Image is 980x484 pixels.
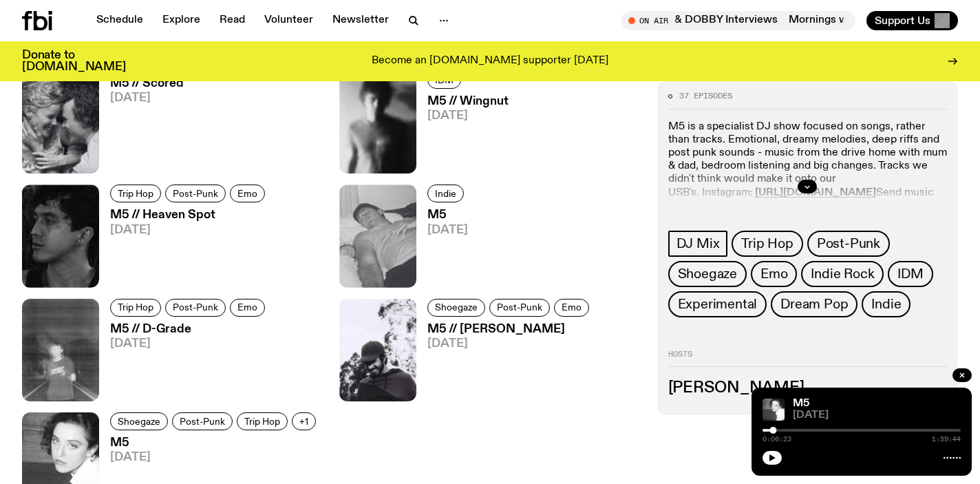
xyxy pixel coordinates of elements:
span: [DATE] [793,410,961,421]
h3: Donate to [DOMAIN_NAME] [22,50,126,73]
span: Indie [871,297,901,312]
a: Emo [751,261,797,287]
span: Trip Hop [118,302,153,313]
a: Trip Hop [237,412,288,430]
span: Emo [237,302,257,313]
a: M5[DATE] [416,209,468,287]
a: M5 // D-Grade[DATE] [99,324,269,401]
a: Emo [230,185,265,202]
a: IDM [888,261,933,287]
span: Dream Pop [780,297,848,312]
h3: M5 // Wingnut [427,96,509,107]
span: [DATE] [110,338,269,350]
img: A black and white photo of Lilly wearing a white blouse and looking up at the camera. [763,399,785,421]
span: Trip Hop [118,189,153,199]
a: Post-Punk [165,299,226,317]
h3: M5 // Scored [110,78,184,90]
a: Trip Hop [110,185,161,202]
a: M5 [793,398,809,409]
a: M5 // Wingnut[DATE] [416,96,509,173]
a: Indie Rock [801,261,884,287]
button: +1 [292,412,316,430]
span: Indie [435,189,456,199]
span: [DATE] [427,110,509,122]
a: Volunteer [256,11,321,30]
span: 37 episodes [679,92,732,100]
a: Explore [154,11,209,30]
a: Post-Punk [172,412,233,430]
span: Shoegaze [435,302,478,313]
a: Indie [862,291,910,317]
span: Support Us [875,14,930,27]
span: 0:06:23 [763,436,791,443]
span: DJ Mix [677,236,720,251]
a: Shoegaze [668,261,747,287]
a: Dream Pop [771,291,857,317]
h3: M5 // D-Grade [110,324,269,335]
h2: Hosts [668,350,947,367]
button: Support Us [866,11,958,30]
span: Trip Hop [741,236,793,251]
span: Post-Punk [817,236,880,251]
a: Indie [427,185,464,202]
h3: M5 // Heaven Spot [110,209,269,221]
h3: [PERSON_NAME] [668,381,947,396]
a: Experimental [668,291,767,317]
h3: M5 [110,437,320,449]
span: Post-Punk [180,416,225,426]
a: Trip Hop [732,231,802,257]
span: [DATE] [427,338,593,350]
span: Shoegaze [678,266,737,282]
a: Emo [554,299,589,317]
p: M5 is a specialist DJ show focused on songs, rather than tracks. Emotional, dreamy melodies, deep... [668,120,947,240]
span: Shoegaze [118,416,160,426]
span: Post-Punk [497,302,542,313]
span: Emo [760,266,787,282]
span: 1:59:44 [932,436,961,443]
span: Post-Punk [173,189,218,199]
span: [DATE] [110,452,320,463]
a: DJ Mix [668,231,728,257]
span: [DATE] [110,224,269,236]
span: Trip Hop [244,416,280,426]
a: M5 // Heaven Spot[DATE] [99,209,269,287]
a: M5 // [PERSON_NAME][DATE] [416,324,593,401]
a: Schedule [88,11,151,30]
a: Post-Punk [807,231,890,257]
h3: M5 [427,209,468,221]
span: IDM [897,266,923,282]
span: Experimental [678,297,758,312]
a: Shoegaze [427,299,485,317]
a: Shoegaze [110,412,168,430]
a: Post-Punk [165,185,226,202]
a: Post-Punk [489,299,550,317]
span: +1 [299,416,308,426]
span: Post-Punk [173,302,218,313]
span: Emo [562,302,582,313]
h3: M5 // [PERSON_NAME] [427,324,593,335]
a: Trip Hop [110,299,161,317]
p: Become an [DOMAIN_NAME] supporter [DATE] [372,55,608,67]
a: Newsletter [324,11,397,30]
a: M5 // Scored[DATE] [99,78,184,173]
span: Indie Rock [811,266,874,282]
a: Read [211,11,253,30]
span: [DATE] [427,224,468,236]
span: Emo [237,189,257,199]
button: On AirMornings with [PERSON_NAME] / For Those I Love & DOBBY InterviewsMornings with [PERSON_NAME... [621,11,855,30]
span: [DATE] [110,92,184,104]
a: Emo [230,299,265,317]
